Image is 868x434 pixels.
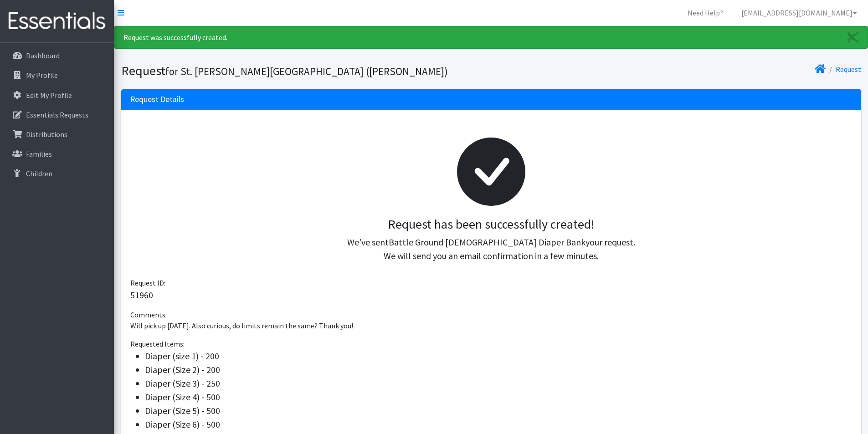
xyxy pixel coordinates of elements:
[130,288,852,302] p: 51960
[145,390,852,404] li: Diaper (Size 4) - 500
[145,404,852,418] li: Diaper (Size 5) - 500
[4,106,110,124] a: Essentials Requests
[130,95,184,104] h3: Request Details
[4,86,110,104] a: Edit My Profile
[4,46,110,65] a: Dashboard
[4,66,110,84] a: My Profile
[26,130,67,139] p: Distributions
[138,217,845,232] h3: Request has been successfully created!
[114,26,868,49] div: Request was successfully created.
[145,418,852,431] li: Diaper (Size 6) - 500
[138,235,845,263] p: We've sent your request. We will send you an email confirmation in a few minutes.
[838,26,868,48] a: Close
[145,363,852,377] li: Diaper (Size 2) - 200
[145,349,852,363] li: Diaper (size 1) - 200
[165,65,448,78] small: for St. [PERSON_NAME][GEOGRAPHIC_DATA] ([PERSON_NAME])
[26,71,58,80] p: My Profile
[4,6,110,36] img: HumanEssentials
[121,63,488,79] h1: Request
[389,236,586,248] span: Battle Ground [DEMOGRAPHIC_DATA] Diaper Bank
[4,145,110,163] a: Families
[734,4,864,22] a: [EMAIL_ADDRESS][DOMAIN_NAME]
[130,320,852,331] p: Will pick up [DATE]. Also curious, do limits remain the same? Thank you!
[680,4,730,22] a: Need Help?
[130,339,185,348] span: Requested Items:
[26,169,52,178] p: Children
[26,91,72,100] p: Edit My Profile
[4,164,110,183] a: Children
[836,65,861,74] a: Request
[130,278,165,287] span: Request ID:
[145,377,852,390] li: Diaper (Size 3) - 250
[26,51,60,60] p: Dashboard
[26,110,88,119] p: Essentials Requests
[26,149,52,158] p: Families
[130,310,167,319] span: Comments:
[4,125,110,143] a: Distributions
